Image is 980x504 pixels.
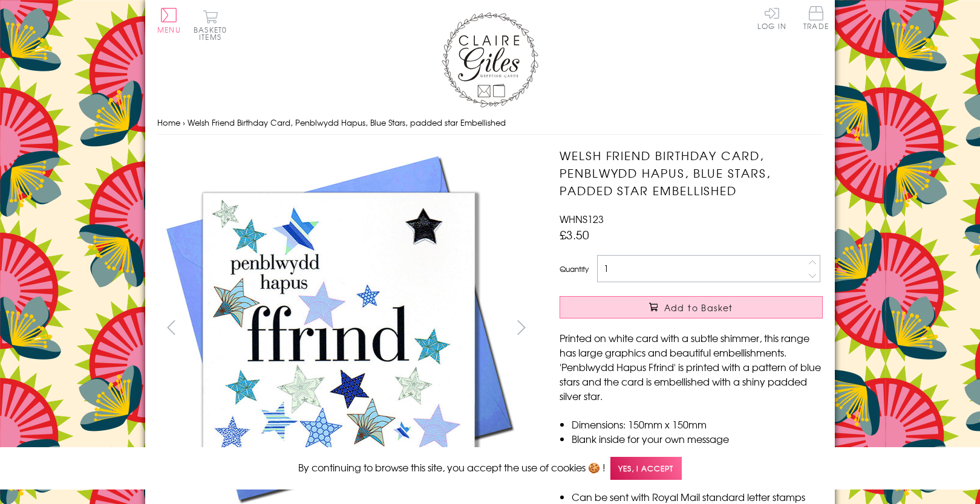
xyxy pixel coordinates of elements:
[194,10,227,40] button: Basket0 items
[157,111,823,135] nav: breadcrumbs
[560,226,589,243] span: £3.50
[572,417,823,431] li: Dimensions: 150mm x 150mm
[183,117,185,128] span: ›
[560,331,823,403] p: Printed on white card with a subtle shimmer, this range has large graphics and beautiful embellis...
[757,6,786,30] a: Log In
[188,117,506,128] span: Welsh Friend Birthday Card, Penblwydd Hapus, Blue Stars, padded star Embellished
[560,296,823,318] button: Add to Basket
[560,263,589,274] label: Quantity
[803,6,829,32] a: Trade
[572,489,823,504] li: Can be sent with Royal Mail standard letter stamps
[803,6,829,30] span: Trade
[157,24,181,35] span: Menu
[157,8,181,33] button: Menu
[560,147,823,199] h1: Welsh Friend Birthday Card, Penblwydd Hapus, Blue Stars, padded star Embellished
[572,446,823,460] li: Printed in the U.K on quality 350gsm board
[157,117,180,128] a: Home
[610,457,682,480] span: Yes, I accept
[560,212,604,226] span: WHNS123
[442,12,538,108] img: Claire Giles Greetings Cards
[199,24,227,42] span: 0 items
[572,431,823,446] li: Blank inside for your own message
[157,314,185,341] button: prev
[508,314,535,341] button: next
[664,302,733,314] span: Add to Basket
